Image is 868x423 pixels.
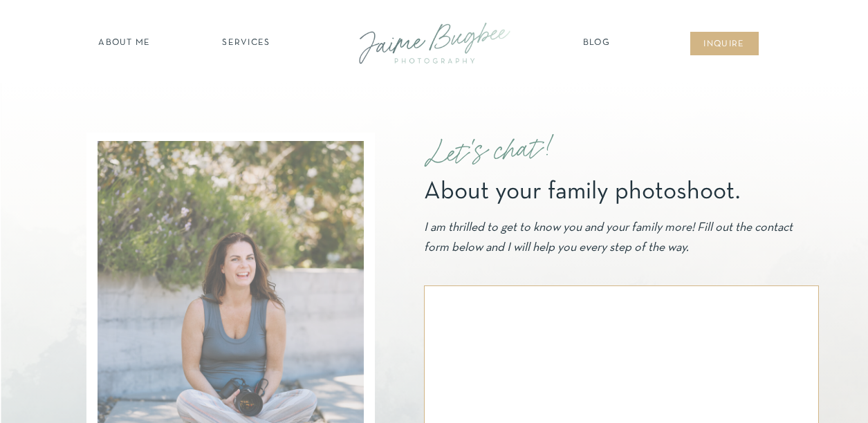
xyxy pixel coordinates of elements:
[207,37,286,50] a: SERVICES
[580,37,614,50] a: Blog
[423,118,673,185] p: Let's chat!
[424,222,793,254] i: I am thrilled to get to know you and your family more! Fill out the contact form below and I will...
[95,37,155,50] a: about ME
[696,38,752,52] a: inqUIre
[424,180,803,200] h1: About your family photoshoot.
